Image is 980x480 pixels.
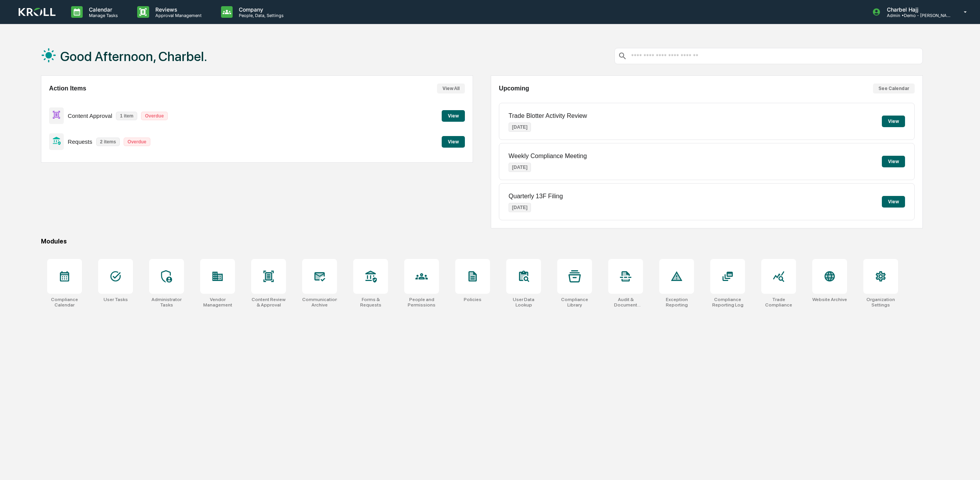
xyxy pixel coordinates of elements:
p: Calendar [83,6,122,13]
h2: Action Items [49,85,86,92]
p: Trade Blotter Activity Review [509,112,587,119]
div: User Data Lookup [506,297,541,308]
div: Trade Compliance [761,297,796,308]
p: Content Approval [68,112,112,119]
h1: Good Afternoon, Charbel. [60,49,207,64]
button: See Calendar [873,83,915,94]
a: View [442,112,465,119]
button: View [882,156,905,167]
div: Policies [464,297,481,302]
p: Overdue [124,138,150,146]
button: View [882,116,905,127]
p: Admin • Demo - [PERSON_NAME] [881,13,953,18]
div: Modules [41,238,923,245]
p: Approval Management [149,13,206,18]
p: Requests [68,138,92,145]
div: Exception Reporting [659,297,694,308]
button: View [882,196,905,208]
div: Content Review & Approval [251,297,286,308]
p: Quarterly 13F Filing [509,193,563,200]
button: View [442,110,465,122]
div: Vendor Management [200,297,235,308]
h2: Upcoming [499,85,529,92]
p: Reviews [149,6,206,13]
p: [DATE] [509,123,531,132]
p: 2 items [96,138,120,146]
div: Organization Settings [863,297,898,308]
div: Website Archive [812,297,847,302]
div: Communications Archive [302,297,337,308]
p: [DATE] [509,203,531,212]
p: 1 item [116,112,137,120]
a: View [442,138,465,145]
p: Manage Tasks [83,13,122,18]
p: Weekly Compliance Meeting [509,153,587,160]
iframe: Open customer support [955,454,976,475]
p: People, Data, Settings [233,13,288,18]
p: Charbel Hajj [881,6,953,13]
div: People and Permissions [404,297,439,308]
img: logo [19,8,56,17]
div: Compliance Calendar [47,297,82,308]
div: Administrator Tasks [149,297,184,308]
div: Compliance Reporting Log [710,297,745,308]
p: Overdue [141,112,168,120]
div: Compliance Library [557,297,592,308]
p: [DATE] [509,163,531,172]
button: View [442,136,465,148]
div: Audit & Document Logs [608,297,643,308]
div: Forms & Requests [353,297,388,308]
button: View All [437,83,465,94]
p: Company [233,6,288,13]
div: User Tasks [104,297,128,302]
